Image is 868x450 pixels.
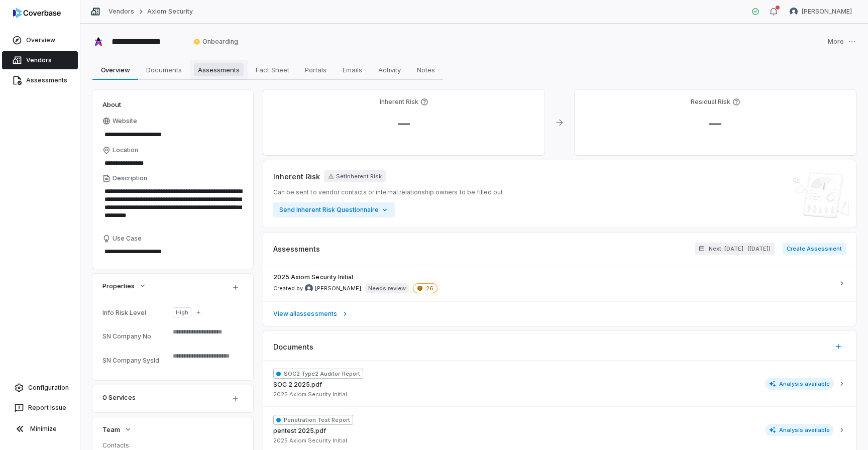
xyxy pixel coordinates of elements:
h4: Residual Risk [691,98,730,106]
a: Configuration [4,379,76,397]
div: SN Company No [102,332,169,340]
span: Team [102,425,120,434]
button: Properties [99,277,150,295]
span: 2025 Axiom Security Initial [273,437,347,444]
button: More [825,31,859,52]
textarea: Use Case [102,245,243,259]
a: Assessments [2,71,78,89]
p: Needs review [368,284,406,292]
span: Emails [339,63,366,76]
span: Fact Sheet [252,63,293,76]
span: Activity [374,63,405,76]
button: Team [99,420,135,438]
span: Documents [273,342,313,352]
button: Report Issue [4,399,76,417]
a: Axiom Security [147,8,193,16]
span: Location [113,146,138,154]
span: Assessments [273,244,320,254]
span: 26 [413,283,438,293]
span: View all assessments [273,310,337,318]
span: Properties [102,281,135,290]
button: SetInherent Risk [324,170,386,182]
img: logo-D7KZi-bG.svg [13,8,61,18]
span: SOC2 Type2 Auditor Report [273,369,363,379]
span: — [390,116,418,131]
span: Overview [97,63,134,76]
span: SOC 2 2025.pdf [273,381,322,389]
span: Can be sent to vendor contacts or internal relationship owners to be filled out [273,188,503,196]
input: Location [102,156,243,170]
span: Portals [301,63,331,76]
a: Overview [2,31,78,49]
div: SN Company SysId [102,357,169,364]
button: Tomo Majima avatar[PERSON_NAME] [784,4,858,19]
span: — [701,116,729,131]
span: Analysis available [765,424,834,436]
a: 2025 Axiom Security InitialCreated by Tomo Majima avatar[PERSON_NAME]Needs review26 [263,265,856,301]
button: Next: [DATE]([DATE]) [695,243,775,255]
span: [PERSON_NAME] [802,8,852,16]
img: Tomo Majima avatar [790,8,798,16]
span: Next: [DATE] [709,245,743,253]
div: Info Risk Level [102,309,169,316]
span: Use Case [113,235,142,243]
a: View allassessments [263,301,856,326]
span: Assessments [194,63,244,76]
span: About [102,100,121,109]
span: Website [113,117,137,125]
textarea: Description [102,184,243,231]
span: Penetration Test Report [273,415,353,425]
span: pentest 2025.pdf [273,427,326,435]
button: Minimize [4,419,76,439]
span: ( [DATE] ) [747,245,771,253]
h4: Inherent Risk [380,98,418,106]
button: Create Assessment [783,243,846,255]
a: Vendors [108,8,134,16]
span: Analysis available [765,378,834,390]
span: Documents [142,63,186,76]
dt: Contacts [102,441,243,449]
span: Description [113,174,147,182]
span: Created by [273,284,361,292]
span: Onboarding [193,38,238,46]
a: Vendors [2,51,78,69]
span: High [176,308,188,316]
span: Inherent Risk [273,171,320,182]
button: SOC2 Type2 Auditor ReportSOC 2 2025.pdf2025 Axiom Security InitialAnalysis available [263,361,856,406]
span: [PERSON_NAME] [315,285,361,292]
input: Website [102,128,226,142]
span: 2025 Axiom Security Initial [273,391,347,398]
span: 2025 Axiom Security Initial [273,273,353,281]
button: Send Inherent Risk Questionnaire [273,202,395,217]
img: Tomo Majima avatar [305,284,313,292]
span: Notes [413,63,439,76]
